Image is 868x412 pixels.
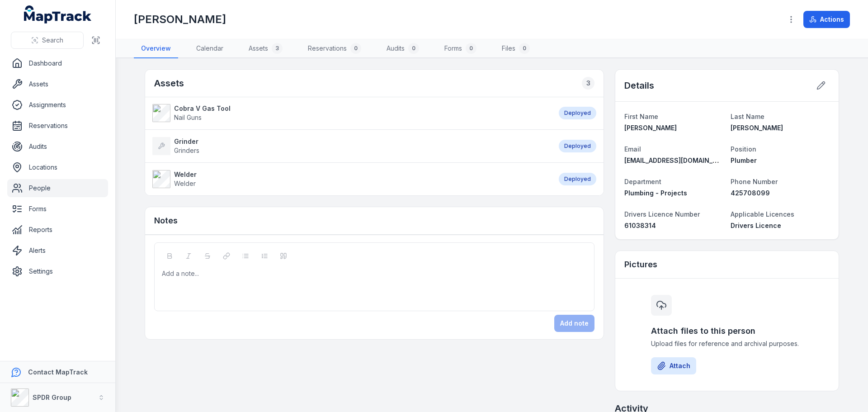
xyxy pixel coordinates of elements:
a: Assignments [7,96,108,114]
span: Email [624,145,641,153]
span: Search [42,36,63,45]
button: Attach [651,357,696,374]
strong: Contact MapTrack [28,368,88,376]
a: Reservations0 [301,39,368,58]
span: Plumbing - Projects [624,189,687,197]
a: People [7,179,108,197]
span: [EMAIL_ADDRESS][DOMAIN_NAME] [624,156,733,164]
div: 0 [408,43,419,54]
span: Plumber [731,156,757,164]
a: Dashboard [7,54,108,72]
span: Nail Guns [174,114,202,121]
div: 0 [466,43,476,54]
h3: Pictures [624,258,657,271]
a: Forms [7,200,108,218]
div: 3 [272,43,283,54]
div: 3 [582,77,594,90]
span: Welder [174,180,196,187]
span: Drivers Licence [731,222,781,229]
span: Applicable Licences [731,210,794,218]
a: Reservations [7,117,108,135]
div: 0 [519,43,530,54]
a: Audits0 [379,39,426,58]
span: 425708099 [731,189,770,197]
span: Drivers Licence Number [624,210,700,218]
h3: Attach files to this person [651,325,803,337]
a: Settings [7,262,108,280]
span: Grinders [174,147,199,154]
span: [PERSON_NAME] [731,124,783,132]
a: WelderWelder [152,170,550,188]
strong: Grinder [174,137,199,146]
button: Search [11,32,84,49]
span: Position [731,145,756,153]
a: Reports [7,221,108,239]
a: Forms0 [437,39,484,58]
a: Alerts [7,242,108,260]
a: Cobra V Gas ToolNail Guns [152,104,550,122]
h1: [PERSON_NAME] [134,12,226,27]
h2: Details [624,79,654,92]
div: 0 [350,43,361,54]
h3: Notes [154,214,178,227]
span: Phone Number [731,178,778,185]
a: Assets [7,75,108,93]
span: Last Name [731,113,764,120]
button: Actions [803,11,850,28]
a: GrinderGrinders [152,137,550,155]
a: Calendar [189,39,231,58]
span: First Name [624,113,658,120]
a: Locations [7,158,108,176]
div: Deployed [559,107,596,119]
a: Audits [7,137,108,156]
div: Deployed [559,173,596,185]
span: Department [624,178,661,185]
strong: Welder [174,170,197,179]
a: MapTrack [24,5,92,24]
h2: Assets [154,77,184,90]
div: Deployed [559,140,596,152]
strong: Cobra V Gas Tool [174,104,231,113]
a: Assets3 [241,39,290,58]
a: Overview [134,39,178,58]
strong: SPDR Group [33,393,71,401]
span: Upload files for reference and archival purposes. [651,339,803,348]
span: [PERSON_NAME] [624,124,677,132]
a: Files0 [495,39,537,58]
span: 61038314 [624,222,656,229]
